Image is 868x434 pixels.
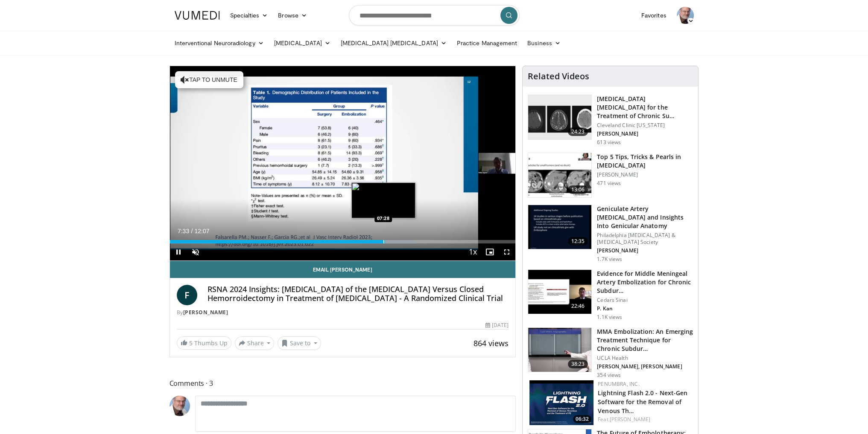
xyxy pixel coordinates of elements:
a: 5 Thumbs Up [177,336,231,350]
span: 7:33 [178,228,189,234]
img: 14765255-5e53-4ea1-a55d-e7f6a9a54f47.150x105_q85_crop-smart_upscale.jpg [528,205,591,249]
p: Cedars Sinai [597,297,693,304]
div: By [177,309,509,316]
p: 1.1K views [597,314,622,321]
p: P. Kan [597,305,693,312]
div: Progress Bar [170,240,516,243]
span: 12:35 [568,237,588,246]
span: 12:07 [194,228,209,234]
a: 13:06 Top 5 Tips, Tricks & Pearls in [MEDICAL_DATA] [PERSON_NAME] 471 views [528,153,693,198]
input: Search topics, interventions [349,5,520,26]
h3: Evidence for Middle Meningeal Artery Embolization for Chronic Subdur… [597,269,693,295]
p: 1.7K views [597,256,622,263]
img: image.jpeg [351,182,415,218]
a: [MEDICAL_DATA] [269,35,336,52]
img: e908fd42-4414-4b38-ab89-4e1b3c99a32c.png.150x105_q85_crop-smart_upscale.png [529,380,593,425]
h3: MMA Embolization: An Emerging Treatment Technique for Chronic Subdur… [597,327,693,353]
p: [PERSON_NAME] [597,247,693,254]
h4: Related Videos [528,71,589,81]
span: 22:46 [568,302,588,310]
button: Enable picture-in-picture mode [481,243,498,260]
button: Tap to unmute [175,71,243,88]
a: F [177,285,197,305]
button: Share [235,336,275,350]
a: [MEDICAL_DATA] [MEDICAL_DATA] [336,35,452,52]
h4: RSNA 2024 Insights: [MEDICAL_DATA] of the [MEDICAL_DATA] Versus Closed Hemorroidectomy in Treatme... [208,285,509,303]
img: VuMedi Logo [175,11,220,20]
a: Specialties [225,7,273,24]
div: [DATE] [485,321,509,329]
button: Fullscreen [498,243,515,260]
a: Browse [273,7,312,24]
p: [PERSON_NAME], [PERSON_NAME] [597,363,693,370]
h3: [MEDICAL_DATA] [MEDICAL_DATA] for the Treatment of Chronic Su… [597,95,693,120]
a: 06:32 [529,380,593,425]
a: 24:23 [MEDICAL_DATA] [MEDICAL_DATA] for the Treatment of Chronic Su… Cleveland Clinic [US_STATE] ... [528,95,693,146]
button: Pause [170,243,187,260]
a: 12:35 Geniculate Artery [MEDICAL_DATA] and Insights Into Genicular Anatomy Philadelphia [MEDICAL_... [528,205,693,263]
button: Save to [278,336,321,350]
p: Cleveland Clinic [US_STATE] [597,122,693,129]
img: 63821d75-5c38-4ca7-bb29-ce8e35b17261.150x105_q85_crop-smart_upscale.jpg [528,95,591,139]
a: Email [PERSON_NAME] [170,261,516,278]
p: 613 views [597,139,621,146]
span: 06:32 [573,415,591,423]
p: [PERSON_NAME] [597,130,693,137]
a: Favorites [636,7,672,24]
a: [PERSON_NAME] [610,416,650,423]
a: Practice Management [452,35,522,52]
h3: Top 5 Tips, Tricks & Pearls in [MEDICAL_DATA] [597,153,693,170]
a: 38:23 MMA Embolization: An Emerging Treatment Technique for Chronic Subdur… UCLA Health [PERSON_N... [528,327,693,379]
span: 5 [189,339,193,347]
button: Unmute [187,243,204,260]
img: Avatar [170,396,190,416]
img: Avatar [677,7,694,24]
p: 471 views [597,180,621,187]
a: Interventional Neuroradiology [170,35,269,52]
img: e176b5fd-2514-4f19-8c7e-b3d0060df837.150x105_q85_crop-smart_upscale.jpg [528,153,591,197]
h3: Geniculate Artery [MEDICAL_DATA] and Insights Into Genicular Anatomy [597,205,693,230]
span: 864 views [473,338,509,348]
span: Comments 3 [170,378,516,389]
a: Lightning Flash 2.0 - Next-Gen Software for the Removal of Venous Th… [598,389,687,415]
span: 13:06 [568,185,588,194]
div: Feat. [598,416,691,423]
p: [PERSON_NAME] [597,171,693,178]
span: 24:23 [568,127,588,136]
span: 38:23 [568,360,588,368]
video-js: Video Player [170,66,516,261]
p: 354 views [597,372,621,379]
button: Playback Rate [464,243,481,260]
a: Penumbra, Inc. [598,380,639,388]
a: [PERSON_NAME] [183,309,228,316]
img: 6a8b347c-63cd-4f6a-bd59-8649ef1555dc.150x105_q85_crop-smart_upscale.jpg [528,328,591,372]
a: 22:46 Evidence for Middle Meningeal Artery Embolization for Chronic Subdur… Cedars Sinai P. Kan 1... [528,269,693,321]
span: / [191,228,193,234]
p: Philadelphia [MEDICAL_DATA] & [MEDICAL_DATA] Society [597,232,693,246]
p: UCLA Health [597,355,693,362]
img: 13311615-811f-411b-abb9-798e807d72d4.150x105_q85_crop-smart_upscale.jpg [528,270,591,314]
a: Business [522,35,566,52]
